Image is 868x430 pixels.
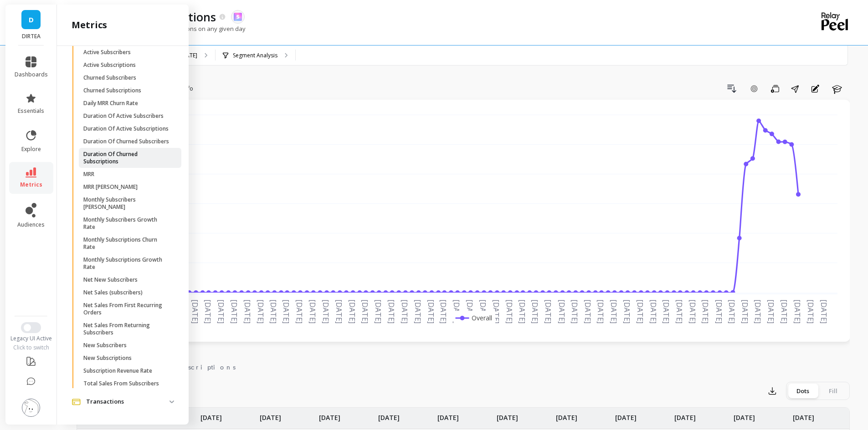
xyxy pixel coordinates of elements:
[77,355,850,376] nav: Tabs
[5,335,57,342] div: Legacy UI Active
[233,52,277,59] p: Segment Analysis
[15,33,48,40] p: DIRTEA
[83,151,170,165] p: Duration Of Churned Subscriptions
[86,397,169,406] p: Transactions
[83,138,169,145] p: Duration Of Churned Subscribers
[15,71,48,78] span: dashboards
[83,112,164,120] p: Duration Of Active Subscribers
[83,49,131,56] p: Active Subscribers
[793,408,814,422] p: [DATE]
[83,196,170,211] p: Monthly Subscribers [PERSON_NAME]
[497,408,518,422] p: [DATE]
[5,344,57,351] div: Click to switch
[22,399,40,417] img: profile picture
[83,289,143,296] p: Net Sales (subscribers)
[17,221,45,228] span: audiences
[83,302,170,316] p: Net Sales From First Recurring Orders
[29,15,34,25] span: D
[734,408,755,422] p: [DATE]
[83,74,136,81] p: Churned Subscribers
[20,181,42,188] span: metrics
[83,183,138,191] p: MRR [PERSON_NAME]
[83,100,138,107] p: Daily MRR Churn Rate
[83,236,170,251] p: Monthly Subscriptions Churn Rate
[83,380,159,387] p: Total Sales From Subscribers
[437,408,459,422] p: [DATE]
[83,354,132,362] p: New Subscriptions
[83,61,136,69] p: Active Subscriptions
[788,384,818,398] div: Dots
[18,107,44,115] span: essentials
[72,19,107,31] h2: metrics
[200,408,222,422] p: [DATE]
[83,256,170,271] p: Monthly Subscriptions Growth Rate
[319,408,340,422] p: [DATE]
[83,216,170,231] p: Monthly Subscribers Growth Rate
[21,146,41,153] span: explore
[83,276,138,283] p: Net New Subscribers
[169,400,174,403] img: down caret icon
[378,408,400,422] p: [DATE]
[164,363,236,372] span: Subscriptions
[83,87,141,94] p: Churned Subscriptions
[83,342,127,349] p: New Subscribers
[615,408,637,422] p: [DATE]
[674,408,696,422] p: [DATE]
[260,408,281,422] p: [DATE]
[83,367,152,374] p: Subscription Revenue Rate
[818,384,848,398] div: Fill
[234,13,242,21] img: api.skio.svg
[21,322,41,333] button: Switch to New UI
[83,171,94,178] p: MRR
[83,125,169,132] p: Duration Of Active Subscriptions
[72,399,81,405] img: navigation item icon
[556,408,577,422] p: [DATE]
[83,322,170,336] p: Net Sales From Returning Subscribers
